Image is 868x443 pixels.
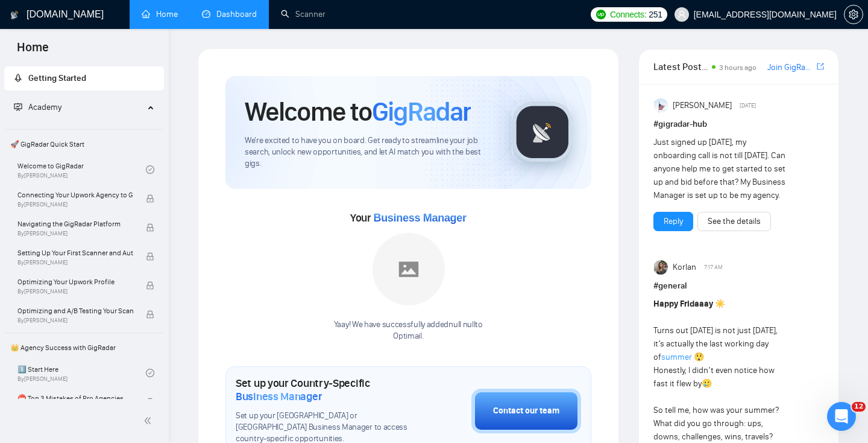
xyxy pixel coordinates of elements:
span: lock [146,281,154,290]
img: Korlan [654,260,668,275]
span: Your [350,211,467,225]
a: summer [661,352,692,362]
a: homeHome [142,9,178,19]
span: Business Manager [236,390,322,403]
button: setting [844,5,863,24]
h1: Welcome to [245,95,471,128]
button: Contact our team [471,389,581,433]
span: double-left [143,415,156,427]
span: 🥲 [702,378,712,389]
a: 1️⃣ Start HereBy[PERSON_NAME] [17,360,146,386]
span: export [817,62,824,71]
span: 251 [649,8,662,21]
span: Setting Up Your First Scanner and Auto-Bidder [17,247,133,259]
span: Latest Posts from the GigRadar Community [653,59,708,74]
iframe: Intercom live chat [827,402,856,431]
h1: Set up your Country-Specific [236,377,411,403]
span: Home [7,39,58,64]
div: Contact our team [493,404,559,418]
span: setting [844,10,863,19]
span: 👑 Agency Success with GigRadar [5,336,163,360]
a: Welcome to GigRadarBy[PERSON_NAME] [17,156,146,183]
span: ☀️ [715,299,725,309]
span: lock [146,223,154,232]
span: By [PERSON_NAME] [17,317,133,324]
span: lock [146,252,154,261]
span: Getting Started [28,73,86,83]
p: Optimail . [334,331,483,342]
span: ⛔ Top 3 Mistakes of Pro Agencies [17,392,133,404]
span: user [678,10,686,19]
a: Reply [664,215,683,228]
a: dashboardDashboard [202,9,257,19]
span: By [PERSON_NAME] [17,288,133,295]
img: logo [10,5,19,25]
img: Anisuzzaman Khan [654,98,668,113]
span: Optimizing and A/B Testing Your Scanner for Better Results [17,305,133,317]
span: 3 hours ago [719,63,756,72]
span: Academy [14,102,61,112]
span: 😲 [694,352,704,362]
h1: # gigradar-hub [653,118,824,131]
a: setting [844,10,863,19]
span: [PERSON_NAME] [673,99,732,112]
div: Just signed up [DATE], my onboarding call is not till [DATE]. Can anyone help me to get started t... [653,136,790,202]
span: [DATE] [740,100,756,111]
span: Korlan [673,261,696,274]
span: Connects: [610,8,646,21]
img: upwork-logo.png [596,10,606,19]
span: By [PERSON_NAME] [17,259,133,266]
span: 7:17 AM [704,262,723,273]
span: Navigating the GigRadar Platform [17,218,133,230]
a: searchScanner [281,9,325,19]
a: Join GigRadar Slack Community [767,61,814,74]
strong: Happy Fridaaay [653,299,713,309]
button: Reply [653,212,693,231]
span: fund-projection-screen [14,103,22,111]
span: Academy [28,102,61,112]
span: By [PERSON_NAME] [17,201,133,208]
span: check-circle [146,369,154,377]
span: Connecting Your Upwork Agency to GigRadar [17,189,133,201]
a: See the details [708,215,761,228]
li: Getting Started [4,66,164,91]
a: export [817,61,824,72]
span: check-circle [146,165,154,174]
span: By [PERSON_NAME] [17,230,133,237]
span: 🚀 GigRadar Quick Start [5,132,163,156]
div: Yaay! We have successfully added null null to [334,319,483,342]
h1: # general [653,279,824,293]
span: Business Manager [373,212,466,224]
span: lock [146,310,154,319]
img: placeholder.png [373,233,445,305]
span: lock [146,398,154,406]
span: 12 [852,402,866,412]
span: rocket [14,74,22,82]
button: See the details [697,212,771,231]
span: lock [146,194,154,203]
img: gigradar-logo.png [512,102,573,162]
span: Optimizing Your Upwork Profile [17,276,133,288]
span: We're excited to have you on board. Get ready to streamline your job search, unlock new opportuni... [245,135,492,170]
span: GigRadar [372,95,471,128]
